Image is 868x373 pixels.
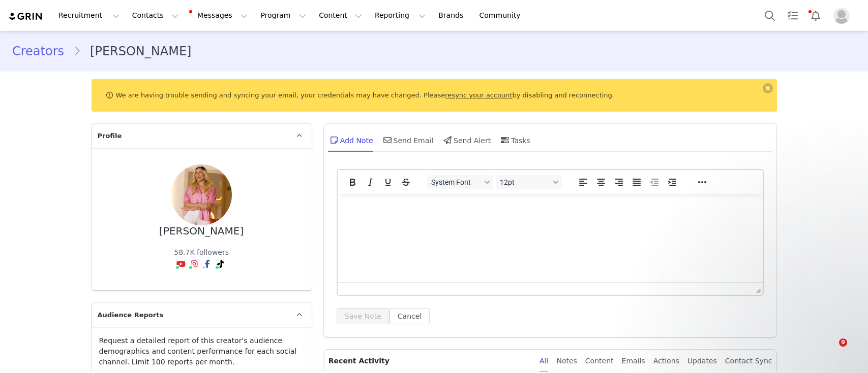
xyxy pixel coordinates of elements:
button: Reveal or hide additional toolbar items [694,175,711,189]
div: All [540,350,548,372]
button: Profile [827,8,860,24]
button: Notifications [804,4,827,27]
img: 9ac4132a-6f12-4efc-8e1e-4f6f88aa3e28.jpg [171,164,232,225]
span: Audience Reports [98,310,164,320]
button: Recruitment [52,4,126,27]
button: Align left [575,175,592,189]
a: resync your account [445,91,512,99]
button: Italic [362,175,379,189]
div: Add Note [328,128,373,152]
button: Bold [344,175,361,189]
a: Creators [12,42,73,60]
div: Actions [653,350,679,372]
button: Fonts [427,175,493,189]
div: Notes [556,350,577,372]
button: Messages [185,4,254,27]
button: Decrease indent [646,175,663,189]
div: Tasks [499,128,530,152]
span: 9 [839,338,847,347]
iframe: Rich Text Area [338,194,763,282]
div: Contact Sync [725,350,772,372]
a: Brands [432,4,472,27]
div: 58.7K followers [174,247,229,258]
span: System Font [431,178,481,186]
button: Align center [592,175,610,189]
img: instagram.svg [190,260,198,268]
span: 12pt [500,178,550,186]
div: Updates [687,350,717,372]
div: Emails [622,350,645,372]
button: Save Note [337,308,390,324]
a: Community [473,4,531,27]
button: Strikethrough [397,175,414,189]
button: Reporting [369,4,432,27]
div: We are having trouble sending and syncing your email, your credentials may have changed. Please b... [92,79,777,112]
button: Justify [628,175,645,189]
img: grin logo [8,12,44,21]
button: Increase indent [664,175,681,189]
button: Contacts [126,4,185,27]
img: placeholder-profile.jpg [833,8,850,24]
a: Tasks [782,4,804,27]
iframe: Intercom live chat [818,338,843,363]
button: Search [759,4,781,27]
div: Send Alert [441,128,491,152]
iframe: Intercom notifications message [654,275,858,346]
button: Cancel [390,308,430,324]
button: Content [313,4,368,27]
button: Program [254,4,312,27]
button: Underline [379,175,397,189]
p: Request a detailed report of this creator's audience demographics and content performance for eac... [99,335,304,367]
div: [PERSON_NAME] [159,225,244,237]
button: Align right [610,175,627,189]
button: Font sizes [496,175,562,189]
div: Content [585,350,614,372]
span: Profile [98,131,122,141]
div: Send Email [381,128,434,152]
p: Recent Activity [328,350,531,372]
